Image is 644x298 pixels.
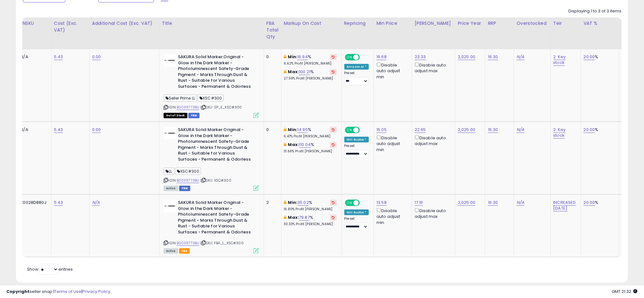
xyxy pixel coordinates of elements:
div: Price Year [458,20,483,27]
a: B0039773BU [177,178,200,183]
div: Min Price [376,20,409,27]
span: FBM [188,113,200,118]
a: 2. Key stock [553,127,566,139]
span: Show: entries [27,266,73,272]
div: % [284,69,337,81]
a: INCREASED [DATE] [553,199,576,211]
span: | SKU: FBA_L_XSC#300 [200,240,244,246]
a: N/A [517,54,524,60]
div: ASIN: [164,127,259,190]
a: 2,025.00 [458,199,475,206]
b: Max: [288,69,299,75]
a: 16.30 [488,54,498,60]
a: 5.43 [54,127,63,133]
a: 20.00 [584,199,595,206]
a: N/A [92,199,100,206]
a: 0.00 [92,127,101,133]
div: 2 [267,200,276,205]
a: 2. Key stock [553,54,566,66]
span: | SKU: SP_E_XSC#300 [200,105,242,110]
div: Amazon AI * [344,64,369,70]
a: 13.58 [376,199,387,206]
b: Max: [288,214,299,220]
div: Win BuyBox * [344,210,369,215]
a: 15.05 [376,127,387,133]
span: 2025-10-12 21:32 GMT [612,288,638,295]
a: Privacy Policy [82,288,110,295]
span: ON [346,55,354,60]
a: 16.30 [488,199,498,206]
div: Preset: [344,217,369,231]
div: [PERSON_NAME] [415,20,452,27]
b: Min: [288,127,298,133]
div: N/A [20,127,46,133]
a: 35.02 [297,199,309,206]
div: Preset: [344,71,369,85]
div: 0 [267,127,276,133]
b: Max: [288,142,299,148]
span: OFF [359,128,369,133]
div: % [584,200,614,205]
b: SAKURA Solid Marker Original - Glow in the Dark Marker - Photoluminescent Safety-Grade Pigment - ... [178,54,255,91]
a: 14.95 [297,127,308,133]
div: Win BuyBox * [344,137,369,142]
i: This overrides the store level max markup for this listing [284,215,287,219]
div: Additional Cost (Exc. VAT) [92,20,157,27]
div: % [284,142,337,154]
a: 110.04 [299,142,311,148]
div: N/A [20,54,46,60]
span: All listings currently available for purchase on Amazon [164,248,178,254]
a: B0039773BU [177,105,200,110]
span: All listings that are currently out of stock and unavailable for purchase on Amazon [164,113,187,118]
a: 100.21 [299,69,310,75]
span: LL [164,168,174,175]
b: SAKURA Solid Marker Original - Glow in the Dark Marker - Photoluminescent Safety-Grade Pigment - ... [178,200,255,237]
div: % [284,127,337,139]
a: 16.94 [297,54,308,60]
p: 16.80% Profit [PERSON_NAME] [284,207,337,211]
a: 0.00 [92,54,101,60]
a: Terms of Use [54,288,81,295]
p: 6.47% Profit [PERSON_NAME] [284,134,337,139]
img: 21nj53PTadL._SL40_.jpg [164,200,176,212]
div: Markup on Cost [284,20,339,27]
b: Min: [288,54,298,60]
a: 22.65 [415,127,426,133]
div: Disable auto adjust min [376,134,407,153]
a: 5.43 [54,199,63,206]
div: Disable auto adjust min [376,207,407,225]
div: % [284,200,337,211]
th: CSV column name: cust_attr_4_Teir [551,17,581,49]
a: 20.00 [584,127,595,133]
div: Displaying 1 to 3 of 3 items [569,8,622,14]
div: Title [162,20,261,27]
img: 21nj53PTadL._SL40_.jpg [164,127,176,140]
div: % [584,54,614,60]
div: Disable auto adjust max [415,61,450,74]
a: 23.33 [415,54,426,60]
div: ASIN: [164,200,259,253]
span: All listings currently available for purchase on Amazon [164,186,178,191]
a: 17.16 [415,199,423,206]
b: SAKURA Solid Marker Original - Glow in the Dark Marker - Photoluminescent Safety-Grade Pigment - ... [178,127,255,164]
span: | SKU: XSC#300 [200,178,231,183]
div: Disable auto adjust max [415,207,450,219]
div: FNSKU [20,20,49,27]
i: Revert to store-level Min Markup [332,201,335,204]
strong: Copyright [6,288,30,295]
a: 2,025.00 [458,54,475,60]
th: CSV column name: cust_attr_1_Price Year [455,17,485,49]
span: OFF [359,200,369,206]
div: Preset: [344,144,369,158]
b: Min: [288,199,298,205]
div: X0028D880J [20,200,46,205]
span: FBA [179,248,190,254]
a: 5.43 [54,54,63,60]
div: Disable auto adjust min [376,61,407,80]
span: XSC#300 [175,168,201,175]
div: FBA Total Qty [267,20,279,40]
div: % [284,215,337,226]
span: ON [346,128,354,133]
th: CSV column name: cust_attr_3_Overstocked [514,17,551,49]
div: seller snap | | [6,289,110,295]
